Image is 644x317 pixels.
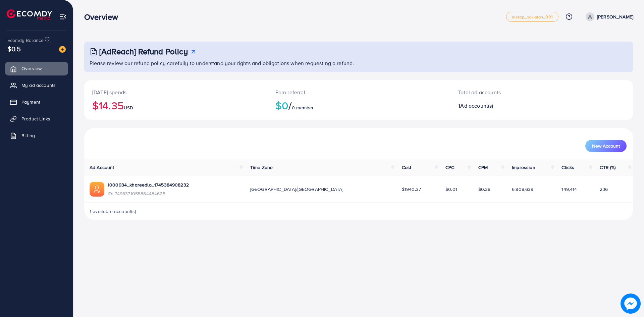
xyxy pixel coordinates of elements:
span: CPM [478,164,488,171]
a: [PERSON_NAME] [583,12,633,21]
a: 1000934_khareedlo_1745384908232 [108,181,189,188]
span: Impression [512,164,535,171]
span: 1 available account(s) [90,208,137,215]
a: metap_pakistan_001 [506,12,558,22]
span: 2.16 [600,186,608,193]
h3: Overview [84,12,123,22]
span: Payment [21,99,40,105]
img: menu [59,13,67,20]
h2: $0 [275,99,442,112]
h2: $14.35 [92,99,259,112]
p: Total ad accounts [458,88,579,96]
span: Overview [21,65,42,72]
span: New Account [592,144,620,148]
a: My ad accounts [5,78,68,92]
span: USD [124,104,133,111]
a: Billing [5,129,68,142]
a: Product Links [5,112,68,125]
span: Clicks [561,164,574,171]
span: metap_pakistan_001 [512,15,553,19]
button: New Account [585,140,627,152]
p: [PERSON_NAME] [597,13,633,21]
span: CPC [445,164,454,171]
span: Cost [402,164,412,171]
span: $0.01 [445,186,457,193]
span: CTR (%) [600,164,615,171]
p: [DATE] spends [92,88,259,96]
span: Ad account(s) [460,102,493,109]
span: 149,414 [561,186,577,193]
h2: 1 [458,103,579,109]
span: / [288,98,292,113]
span: ID: 7496371055884484625 [108,190,189,197]
span: 6,908,639 [512,186,533,193]
span: Product Links [21,115,50,122]
span: Ad Account [90,164,114,171]
span: $0.28 [478,186,491,193]
span: Time Zone [250,164,273,171]
span: Ecomdy Balance [7,37,44,44]
span: [GEOGRAPHIC_DATA]/[GEOGRAPHIC_DATA] [250,186,343,193]
img: image [621,294,641,314]
p: Please review our refund policy carefully to understand your rights and obligations when requesti... [90,59,629,67]
span: Billing [21,132,35,139]
a: Overview [5,62,68,75]
p: Earn referral [275,88,442,96]
span: $0.5 [7,44,21,54]
h3: [AdReach] Refund Policy [99,47,188,56]
img: logo [7,9,52,20]
img: ic-ads-acc.e4c84228.svg [90,182,104,197]
span: My ad accounts [21,82,56,89]
span: 0 member [292,104,314,111]
img: image [59,46,66,53]
span: $1940.37 [402,186,421,193]
a: Payment [5,95,68,109]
